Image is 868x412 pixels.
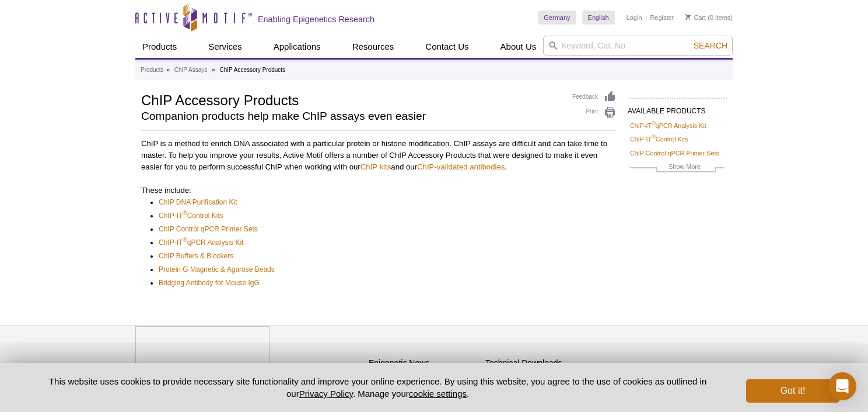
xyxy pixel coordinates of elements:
[29,375,727,400] p: This website uses cookies to provide necessary site functionality and improve your online experie...
[159,250,233,262] a: ChIP Buffers & Blockers
[267,36,328,58] a: Applications
[650,13,674,22] a: Register
[409,389,467,399] button: cookie settings
[219,67,285,73] li: ChIP Accessory Products
[828,372,856,400] div: Open Intercom Messenger
[685,14,691,20] img: Your Cart
[626,13,642,22] a: Login
[183,237,187,243] sup: ®
[485,358,596,368] h4: Technical Downloads
[630,120,706,131] a: ChIP-IT®qPCR Analysis Kit
[494,36,544,58] a: About Us
[685,13,706,22] a: Cart
[141,91,561,108] h1: ChIP Accessory Products
[694,41,727,50] span: Search
[135,36,184,58] a: Products
[572,91,616,103] a: Feedback
[652,134,656,140] sup: ®
[630,161,724,175] a: Show More
[572,106,616,119] a: Print
[159,264,275,275] a: Protein G Magnetic & Agarose Beads
[141,111,561,122] h2: Companion products help make ChIP assays even easier
[690,40,731,51] button: Search
[628,98,727,119] h2: AVAILABLE PRODUCTS
[746,379,839,403] button: Got it!
[369,358,480,368] h4: Epigenetic News
[538,11,576,25] a: Germany
[685,11,733,25] li: (0 items)
[159,210,223,221] a: ChIP-IT®Control Kits
[141,185,616,196] p: These include:
[212,67,215,73] li: »
[258,14,374,25] h2: Enabling Epigenetics Research
[183,210,187,216] sup: ®
[299,389,353,399] a: Privacy Policy
[345,36,401,58] a: Resources
[141,138,616,173] p: ChIP is a method to enrich DNA associated with a particular protein or histone modification. ChIP...
[135,326,269,373] img: Active Motif,
[174,65,208,75] a: ChIP Assays
[417,162,505,171] a: ChIP-validated antibodies
[159,237,243,248] a: ChIP-IT®qPCR Analysis Kit
[159,223,258,235] a: ChIP Control qPCR Primer Sets
[159,277,260,289] a: Bridging Antibody for Mouse IgG
[652,120,656,126] sup: ®
[418,36,475,58] a: Contact Us
[543,36,733,56] input: Keyword, Cat. No.
[141,65,163,75] a: Products
[201,36,249,58] a: Services
[360,162,391,171] a: ChIP kits
[630,148,719,158] a: ChIP Control qPCR Primer Sets
[275,356,321,374] a: Privacy Policy
[166,67,170,73] li: »
[602,347,689,372] table: Click to Verify - This site chose Symantec SSL for secure e-commerce and confidential communicati...
[630,134,688,144] a: ChIP-IT®Control Kits
[582,11,615,25] a: English
[645,11,647,25] li: |
[159,196,237,208] a: ChIP DNA Purification Kit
